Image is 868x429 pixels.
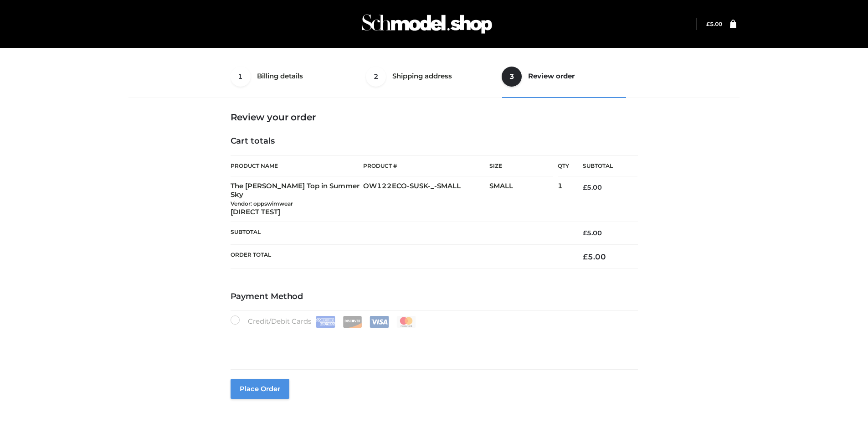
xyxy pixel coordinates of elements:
th: Order Total [231,244,570,269]
span: £ [583,229,587,237]
img: Amex [316,316,335,328]
td: 1 [558,176,569,222]
img: Discover [343,316,362,328]
span: £ [706,21,710,27]
td: SMALL [489,176,558,222]
span: £ [583,252,588,261]
th: Product # [363,155,489,176]
th: Size [489,156,553,176]
img: Schmodel Admin 964 [359,6,495,42]
bdi: 5.00 [706,21,722,27]
th: Product Name [231,155,364,176]
th: Qty [558,155,569,176]
bdi: 5.00 [583,183,602,191]
bdi: 5.00 [583,252,606,261]
img: Mastercard [396,316,416,328]
td: OW122ECO-SUSK-_-SMALL [363,176,489,222]
small: Vendor: oppswimwear [231,200,293,207]
td: The [PERSON_NAME] Top in Summer Sky [DIRECT TEST] [231,176,364,222]
th: Subtotal [231,222,570,244]
th: Subtotal [569,156,637,176]
h3: Review your order [231,112,638,123]
h4: Cart totals [231,136,638,146]
span: £ [583,183,587,191]
label: Credit/Debit Cards [231,315,417,328]
h4: Payment Method [231,292,638,302]
button: Place order [231,379,289,399]
iframe: Secure payment input frame [229,326,636,359]
a: £5.00 [706,21,722,27]
bdi: 5.00 [583,229,602,237]
img: Visa [370,316,389,328]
